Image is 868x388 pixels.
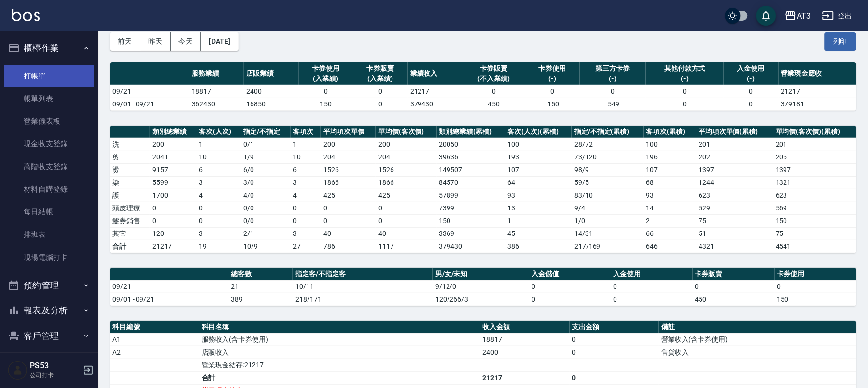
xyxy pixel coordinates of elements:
th: 總客數 [228,268,293,281]
td: 染 [110,176,150,189]
td: 217/169 [572,240,644,253]
button: save [756,6,776,26]
td: 93 [644,189,696,202]
td: 425 [321,189,376,202]
th: 營業現金應收 [779,62,856,85]
td: 39636 [437,151,505,163]
td: 623 [773,189,856,202]
td: 16850 [244,98,298,110]
td: 107 [644,163,696,176]
td: 0 [150,202,196,214]
td: 營業現金結存:21217 [199,359,480,371]
th: 類別總業績 [150,126,196,138]
td: -150 [525,98,580,110]
th: 客項次(累積) [644,126,696,138]
button: 昨天 [140,32,171,51]
img: Logo [12,9,40,21]
button: 列印 [825,32,856,51]
div: (-) [528,74,577,84]
th: 支出金額 [570,321,659,334]
td: 7399 [437,202,505,214]
td: 其它 [110,227,150,240]
td: 9 / 4 [572,202,644,214]
th: 入金儲值 [529,268,611,281]
td: 頭皮理療 [110,202,150,214]
button: 登出 [818,7,856,25]
td: 2 / 1 [241,227,291,240]
td: 0 [376,202,437,214]
div: 入金使用 [726,63,776,74]
th: 客項次 [291,126,321,138]
td: A1 [110,333,199,346]
td: 21 [228,280,293,293]
td: 150 [773,214,856,227]
div: AT3 [797,10,811,22]
td: 6 [196,163,241,176]
td: 0 [611,280,693,293]
td: 64 [505,176,572,189]
td: 20050 [437,138,505,151]
td: 40 [376,227,437,240]
td: 0 [196,214,241,227]
td: 0 / 0 [241,214,291,227]
td: 0 [525,85,580,98]
td: 202 [696,151,773,163]
td: 09/01 - 09/21 [110,293,228,306]
th: 平均項次單價 [321,126,376,138]
td: 4321 [696,240,773,253]
td: 204 [321,151,376,163]
a: 高階收支登錄 [4,155,94,178]
td: 100 [505,138,572,151]
td: 1244 [696,176,773,189]
th: 科目名稱 [199,321,480,334]
td: 4 [196,189,241,202]
td: 0 [196,202,241,214]
td: 合計 [110,240,150,253]
th: 指定客/不指定客 [293,268,433,281]
td: 3 [196,176,241,189]
div: 其他付款方式 [648,63,721,74]
td: 合計 [199,371,480,384]
td: A2 [110,346,199,359]
td: 204 [376,151,437,163]
th: 單均價(客次價) [376,126,437,138]
td: 200 [321,138,376,151]
button: 預約管理 [4,273,94,298]
button: [DATE] [201,32,238,51]
td: 57899 [437,189,505,202]
td: 68 [644,176,696,189]
td: 386 [505,240,572,253]
table: a dense table [110,62,856,111]
td: 1866 [376,176,437,189]
td: 379181 [779,98,856,110]
td: 646 [644,240,696,253]
td: 3 / 0 [241,176,291,189]
table: a dense table [110,268,856,306]
td: 84570 [437,176,505,189]
td: 1397 [696,163,773,176]
td: 0 [693,280,774,293]
td: 4 / 0 [241,189,291,202]
td: 髮券銷售 [110,214,150,227]
th: 指定/不指定 [241,126,291,138]
td: 1526 [321,163,376,176]
img: Person [8,361,28,380]
td: 18817 [480,333,570,346]
td: 14 [644,202,696,214]
td: 1 [196,138,241,151]
td: 1117 [376,240,437,253]
td: 店販收入 [199,346,480,359]
div: (入業績) [301,74,351,84]
td: 燙 [110,163,150,176]
td: 59 / 5 [572,176,644,189]
td: 0 [646,85,724,98]
td: 362430 [189,98,244,110]
td: 10/9 [241,240,291,253]
td: 剪 [110,151,150,163]
td: 450 [693,293,774,306]
th: 男/女/未知 [433,268,529,281]
button: AT3 [781,6,814,26]
td: 0 [376,214,437,227]
td: 0 [580,85,646,98]
button: 前天 [110,32,140,51]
